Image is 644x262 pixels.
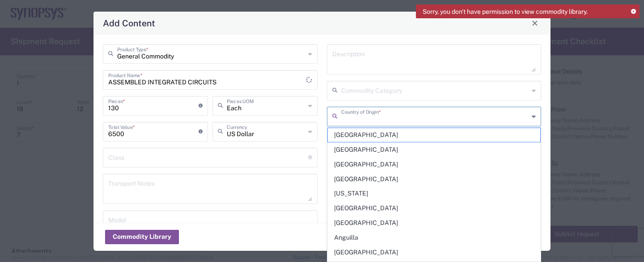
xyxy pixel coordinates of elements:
[328,143,541,157] span: [GEOGRAPHIC_DATA]
[103,17,155,29] h4: Add Content
[328,172,541,186] span: [GEOGRAPHIC_DATA]
[328,201,541,215] span: [GEOGRAPHIC_DATA]
[328,245,541,259] span: [GEOGRAPHIC_DATA]
[328,231,541,245] span: Anguilla
[105,230,179,244] button: Commodity Library
[328,158,541,171] span: [GEOGRAPHIC_DATA]
[328,128,541,142] span: [GEOGRAPHIC_DATA]
[328,216,541,230] span: [GEOGRAPHIC_DATA]
[328,187,541,200] span: [US_STATE]
[423,8,588,16] span: Sorry, you don't have permission to view commodity library.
